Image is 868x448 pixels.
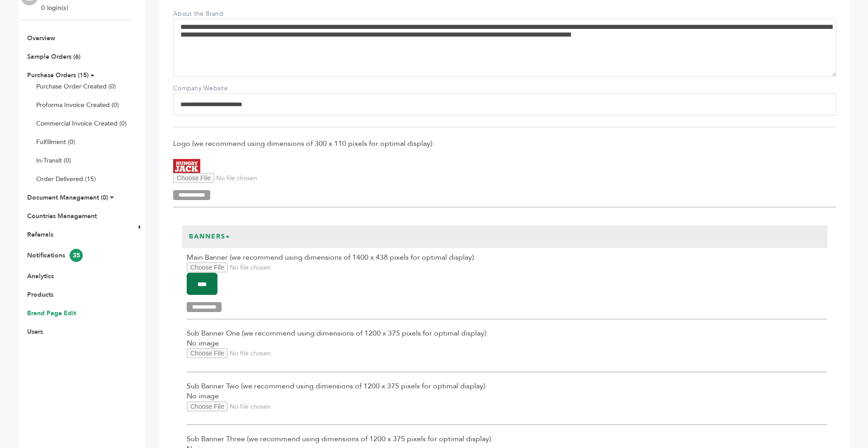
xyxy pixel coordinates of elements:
[173,9,236,19] label: About the Brand
[187,381,827,391] span: Sub Banner Two (we recommend using dimensions of 1200 x 375 pixels for optimal display):
[27,327,43,336] a: Users
[36,82,116,91] a: Purchase Order Created (0)
[27,52,80,61] a: Sample Orders (6)
[27,290,53,299] a: Products
[187,328,827,338] span: Sub Banner One (we recommend using dimensions of 1200 x 375 pixels for optimal display):
[187,381,827,425] div: No image
[27,212,97,220] a: Countries Management
[173,139,836,149] span: Logo (we recommend using dimensions of 300 x 110 pixels for optimal display):
[36,156,71,165] a: In-Transit (0)
[27,272,54,280] a: Analytics
[27,71,89,79] a: Purchase Orders (15)
[27,193,108,202] a: Document Management (0)
[36,175,96,183] a: Order Delivered (15)
[27,34,55,42] a: Overview
[36,101,119,109] a: Proforma Invoice Created (0)
[187,328,827,372] div: No image
[187,252,827,262] span: Main Banner (we recommend using dimensions of 1400 x 438 pixels for optimal display):
[36,119,127,128] a: Commercial Invoice Created (0)
[36,138,75,146] a: Fulfillment (0)
[27,251,83,260] a: Notifications35
[173,159,200,173] img: Hungry Jack
[173,84,236,93] label: Company Website
[27,309,76,317] a: Brand Page Edit
[70,249,83,262] span: 35
[27,230,53,239] a: Referrals
[182,225,237,248] h3: Banners
[187,434,827,444] span: Sub Banner Three (we recommend using dimensions of 1200 x 375 pixels for optimal display):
